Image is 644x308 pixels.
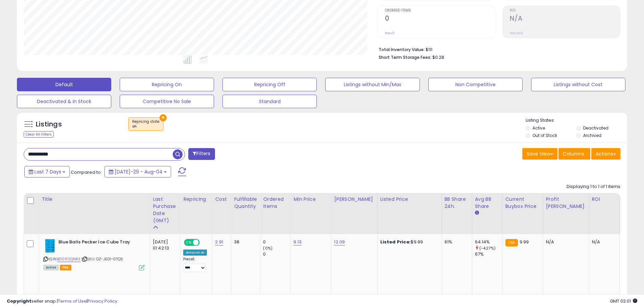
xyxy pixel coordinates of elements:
[293,196,328,203] div: Min Price
[263,196,288,210] div: Ordered Items
[183,196,209,203] div: Repricing
[43,239,145,270] div: ASIN:
[432,54,444,61] span: $0.28
[24,131,54,138] div: Clear All Filters
[510,9,620,13] span: ROI
[153,239,175,251] div: [DATE] 01:42:13
[120,95,214,108] button: Competitive No Sale
[234,196,257,210] div: Fulfillable Quantity
[58,239,141,247] b: Blue Balls Pecker Ice Cube Tray
[17,78,111,91] button: Default
[380,239,411,245] b: Listed Price:
[215,239,223,245] a: 2.91
[57,256,80,262] a: B00IF2QNRE
[24,166,70,177] button: Last 7 Days
[385,9,495,13] span: Ordered Items
[120,78,214,91] button: Repricing On
[583,125,609,131] label: Deactivated
[520,239,529,245] span: 9.99
[36,120,62,129] h5: Listings
[522,148,557,160] button: Save View
[505,239,518,246] small: FBA
[380,239,436,245] div: $9.99
[475,196,500,210] div: Avg BB Share
[532,133,557,138] label: Out of Stock
[505,196,540,210] div: Current Buybox Price
[7,298,117,305] div: seller snap | |
[546,239,584,245] div: N/A
[380,196,439,203] div: Listed Price
[558,148,590,160] button: Columns
[445,196,469,210] div: BB Share 24h.
[183,257,207,272] div: Preset:
[263,245,272,251] small: (0%)
[428,78,523,91] button: Non Competitive
[334,196,374,203] div: [PERSON_NAME]
[293,239,302,245] a: 9.13
[60,265,71,270] span: FBA
[188,148,215,160] button: Filters
[475,251,502,257] div: 67%
[263,239,290,245] div: 0
[263,251,290,257] div: 0
[43,265,59,270] span: All listings currently available for purchase on Amazon
[199,240,210,245] span: OFF
[532,125,545,131] label: Active
[546,196,586,210] div: Profit [PERSON_NAME]
[379,45,615,53] li: $111
[71,169,102,175] span: Compared to:
[475,210,479,216] small: Avg BB Share.
[325,78,420,91] button: Listings without Min/Max
[42,196,147,203] div: Title
[526,117,627,124] p: Listing States:
[610,298,637,304] span: 2025-08-12 02:01 GMT
[160,114,167,121] button: ×
[592,196,617,203] div: ROI
[132,119,160,129] span: Repricing state :
[7,298,31,304] strong: Copyright
[132,124,160,129] div: on
[563,150,584,157] span: Columns
[17,95,111,108] button: Deactivated & In Stock
[153,196,177,224] div: Last Purchase Date (GMT)
[385,31,395,35] small: Prev: 0
[334,239,345,245] a: 12.09
[81,256,123,262] span: | SKU: OZ-JEG1-GTQ6
[185,240,193,245] span: ON
[592,239,614,245] div: N/A
[591,148,620,160] button: Actions
[58,298,87,304] a: Terms of Use
[43,239,57,253] img: 41wH+gYcX9L._SL40_.jpg
[104,166,171,177] button: [DATE]-29 - Aug-04
[222,78,317,91] button: Repricing Off
[379,47,425,52] b: Total Inventory Value:
[510,31,523,35] small: Prev: N/A
[475,239,502,245] div: 64.14%
[183,250,207,256] div: Amazon AI
[379,54,431,60] b: Short Term Storage Fees:
[34,168,61,175] span: Last 7 Days
[234,239,255,245] div: 38
[510,15,620,24] h2: N/A
[479,245,496,251] small: (-4.27%)
[567,184,620,190] div: Displaying 1 to 1 of 1 items
[115,168,163,175] span: [DATE]-29 - Aug-04
[215,196,228,203] div: Cost
[445,239,467,245] div: 61%
[385,15,495,24] h2: 0
[583,133,601,138] label: Archived
[531,78,625,91] button: Listings without Cost
[222,95,317,108] button: Standard
[88,298,117,304] a: Privacy Policy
